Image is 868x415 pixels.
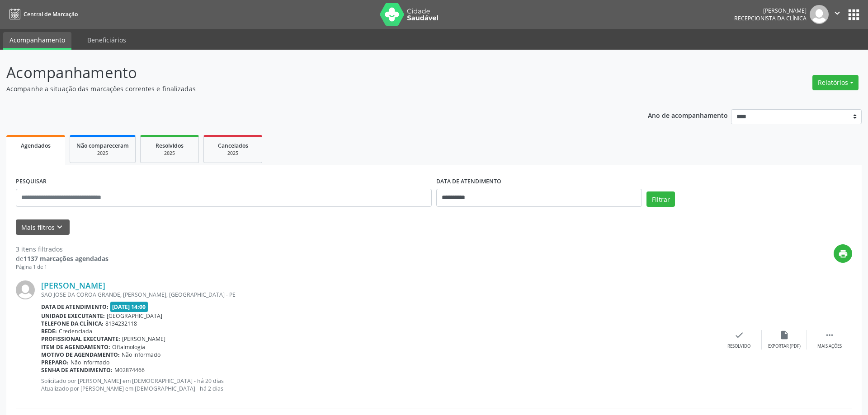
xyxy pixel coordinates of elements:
i:  [832,8,842,18]
span: M02874466 [114,366,145,374]
p: Solicitado por [PERSON_NAME] em [DEMOGRAPHIC_DATA] - há 20 dias Atualizado por [PERSON_NAME] em [... [41,377,717,392]
button: Relatórios [812,75,859,90]
p: Acompanhe a situação das marcações correntes e finalizadas [6,84,605,93]
i: print [838,249,848,259]
a: [PERSON_NAME] [41,280,105,290]
p: Ano de acompanhamento [648,109,728,121]
b: Item de agendamento: [41,343,110,351]
span: Agendados [21,142,51,149]
span: Não compareceram [76,142,129,149]
div: Resolvido [727,343,750,350]
div: Exportar (PDF) [768,343,801,350]
div: de [16,254,108,263]
span: Não informado [122,351,160,359]
i: insert_drive_file [779,330,789,340]
strong: 1137 marcações agendadas [24,254,108,263]
div: 2025 [147,150,192,157]
b: Motivo de agendamento: [41,351,120,359]
span: Cancelados [218,142,248,149]
span: Resolvidos [156,142,184,149]
a: Beneficiários [81,32,132,48]
img: img [16,280,35,299]
button: Filtrar [646,191,675,207]
b: Telefone da clínica: [41,320,104,327]
span: Credenciada [59,327,92,335]
span: [PERSON_NAME] [122,335,165,343]
b: Senha de atendimento: [41,366,113,374]
i: keyboard_arrow_down [55,222,65,232]
label: DATA DE ATENDIMENTO [436,175,501,189]
span: Recepcionista da clínica [734,14,807,22]
button:  [829,5,846,24]
div: Mais ações [817,343,842,350]
button: apps [846,7,862,23]
a: Central de Marcação [6,7,78,22]
button: Mais filtroskeyboard_arrow_down [16,219,70,235]
span: Central de Marcação [24,10,78,18]
span: Oftalmologia [112,343,145,351]
div: Página 1 de 1 [16,263,108,271]
img: img [810,5,829,24]
span: [GEOGRAPHIC_DATA] [107,312,162,320]
b: Data de atendimento: [41,303,108,311]
span: Não informado [71,359,109,366]
b: Rede: [41,327,57,335]
div: 3 itens filtrados [16,244,108,254]
div: 2025 [76,150,129,157]
i:  [825,330,835,340]
i: check [734,330,744,340]
div: 2025 [210,150,255,157]
span: 8134232118 [105,320,137,327]
p: Acompanhamento [6,61,605,84]
a: Acompanhamento [3,32,71,50]
span: [DATE] 14:00 [110,302,148,312]
b: Profissional executante: [41,335,120,343]
div: [PERSON_NAME] [734,7,807,14]
button: print [834,244,852,263]
div: SAO JOSE DA COROA GRANDE, [PERSON_NAME], [GEOGRAPHIC_DATA] - PE [41,291,717,298]
label: PESQUISAR [16,175,47,189]
b: Preparo: [41,359,69,366]
b: Unidade executante: [41,312,105,320]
